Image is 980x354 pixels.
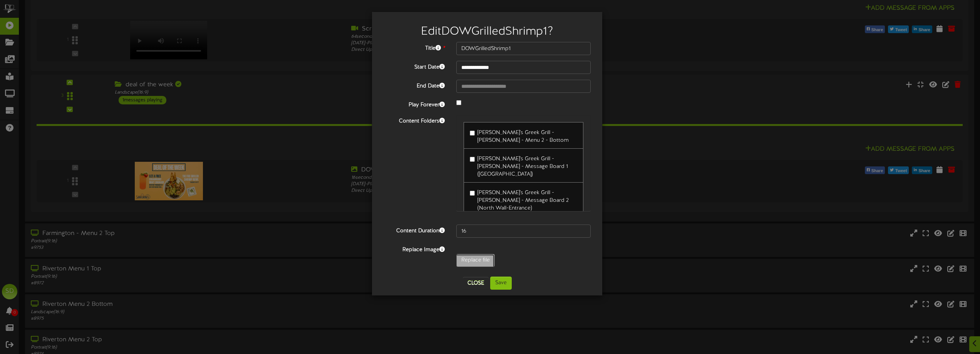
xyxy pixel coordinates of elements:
[456,225,591,238] input: 15
[477,130,569,143] span: [PERSON_NAME]'s Greek Grill - [PERSON_NAME] - Menu 2 - Bottom
[378,115,451,125] label: Content Folders
[378,42,451,52] label: Title
[477,156,568,177] span: [PERSON_NAME]'s Greek Grill - [PERSON_NAME] - Message Board 1 ([GEOGRAPHIC_DATA])
[384,25,591,38] h2: Edit DOWGrilledShrimp1 ?
[470,157,475,162] input: [PERSON_NAME]'s Greek Grill - [PERSON_NAME] - Message Board 1 ([GEOGRAPHIC_DATA])
[477,190,569,211] span: [PERSON_NAME]'s Greek Grill - [PERSON_NAME] - Message Board 2 (North Wall-Entrance)
[378,99,451,109] label: Play Forever
[456,42,591,55] input: Title
[378,225,451,235] label: Content Duration
[378,61,451,71] label: Start Date
[470,131,475,136] input: [PERSON_NAME]'s Greek Grill - [PERSON_NAME] - Menu 2 - Bottom
[463,277,489,289] button: Close
[378,80,451,90] label: End Date
[490,277,512,290] button: Save
[378,243,451,254] label: Replace Image
[470,191,475,196] input: [PERSON_NAME]'s Greek Grill - [PERSON_NAME] - Message Board 2 (North Wall-Entrance)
